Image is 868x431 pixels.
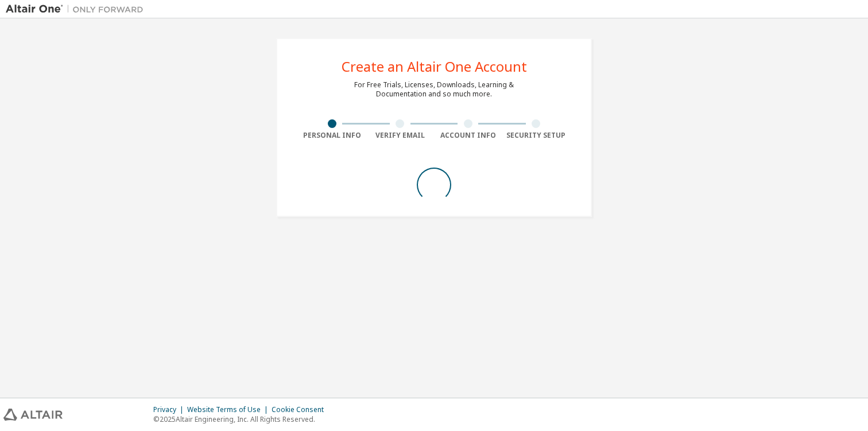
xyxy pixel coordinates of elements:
[153,405,187,414] div: Privacy
[434,131,502,140] div: Account Info
[6,3,149,15] img: Altair One
[272,405,331,414] div: Cookie Consent
[366,131,435,140] div: Verify Email
[153,414,331,424] p: © 2025 Altair Engineering, Inc. All Rights Reserved.
[502,131,571,140] div: Security Setup
[3,409,63,421] img: altair_logo.svg
[187,405,272,414] div: Website Terms of Use
[354,80,514,99] div: For Free Trials, Licenses, Downloads, Learning & Documentation and so much more.
[342,60,527,73] div: Create an Altair One Account
[298,131,366,140] div: Personal Info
